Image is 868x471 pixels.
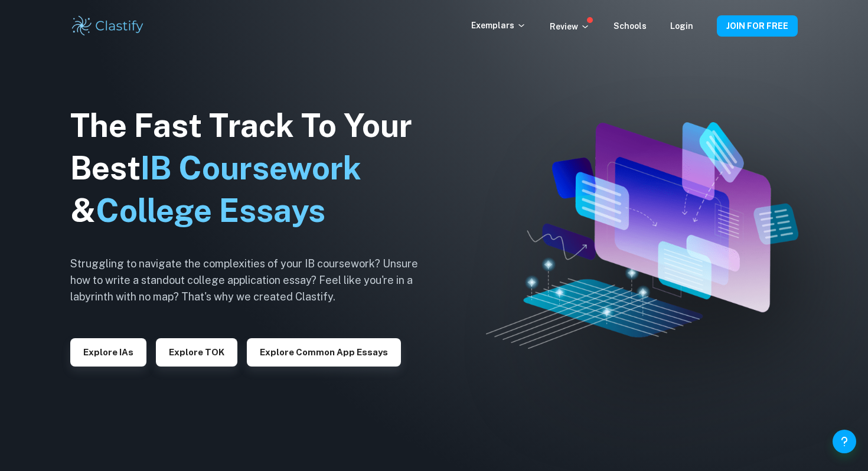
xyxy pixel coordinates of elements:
h1: The Fast Track To Your Best & [70,104,436,232]
img: Clastify hero [486,122,799,348]
span: College Essays [96,192,325,229]
p: Exemplars [471,19,526,32]
a: Login [670,21,693,31]
a: Explore IAs [70,346,146,357]
button: Explore IAs [70,338,146,367]
button: JOIN FOR FREE [717,15,798,37]
button: Help and Feedback [833,430,856,453]
img: Clastify logo [70,14,145,38]
a: Schools [614,21,647,31]
p: Review [550,20,590,33]
h6: Struggling to navigate the complexities of your IB coursework? Unsure how to write a standout col... [70,256,436,305]
button: Explore Common App essays [247,338,401,367]
span: IB Coursework [141,149,361,187]
a: Explore Common App essays [247,346,401,357]
button: Explore TOK [156,338,237,367]
a: Explore TOK [156,346,237,357]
